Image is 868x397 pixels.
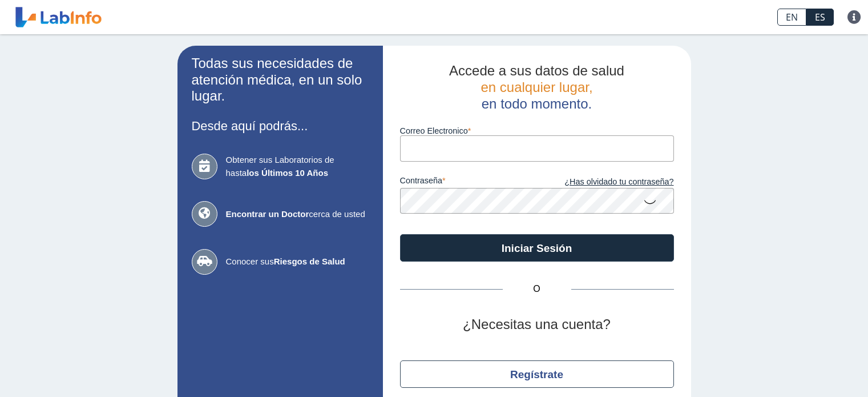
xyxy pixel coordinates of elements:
span: en todo momento. [482,96,592,111]
span: O [503,282,571,296]
span: Accede a sus datos de salud [449,63,624,78]
b: Encontrar un Doctor [226,209,309,219]
label: contraseña [400,176,537,189]
a: ¿Has olvidado tu contraseña? [537,176,674,189]
a: ES [806,9,834,26]
h2: Todas sus necesidades de atención médica, en un solo lugar. [192,55,369,105]
h2: ¿Necesitas una cuenta? [400,316,674,333]
span: cerca de usted [226,208,369,221]
span: en cualquier lugar, [481,79,592,95]
button: Regístrate [400,360,674,388]
button: Iniciar Sesión [400,234,674,262]
a: EN [777,9,806,26]
b: Riesgos de Salud [274,256,345,266]
label: Correo Electronico [400,126,674,135]
span: Obtener sus Laboratorios de hasta [226,154,369,179]
b: los Últimos 10 Años [247,168,328,178]
span: Conocer sus [226,255,369,268]
h3: Desde aquí podrás... [192,119,369,133]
